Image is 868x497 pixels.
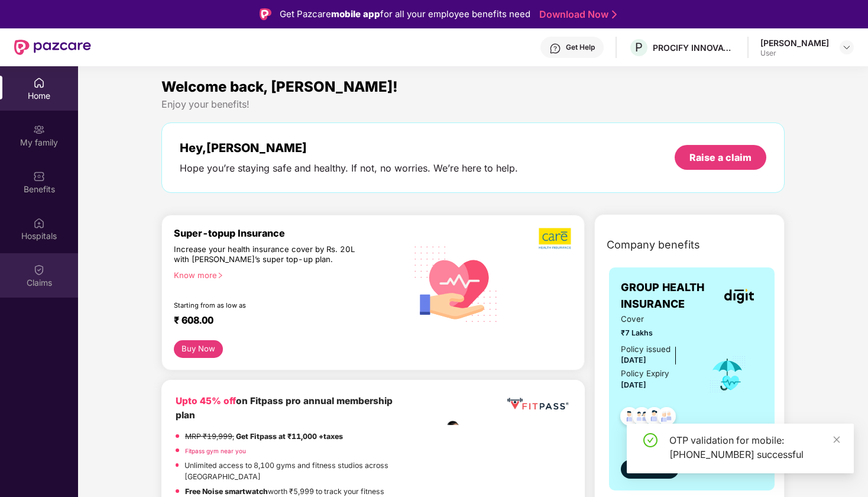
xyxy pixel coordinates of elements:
[724,289,754,304] img: insurerLogo
[621,380,646,389] span: [DATE]
[33,217,45,229] img: svg+xml;base64,PHN2ZyBpZD0iSG9zcGl0YWxzIiB4bWxucz0iaHR0cDovL3d3dy53My5vcmcvMjAwMC9zdmciIHdpZHRoPS...
[842,43,851,52] img: svg+xml;base64,PHN2ZyBpZD0iRHJvcGRvd24tMzJ4MzIiIHhtbG5zPSJodHRwOi8vd3d3LnczLm9yZy8yMDAwL3N2ZyIgd2...
[627,404,656,433] img: svg+xml;base64,PHN2ZyB4bWxucz0iaHR0cDovL3d3dy53My5vcmcvMjAwMC9zdmciIHdpZHRoPSI0OC45MTUiIGhlaWdodD...
[653,42,736,53] div: PROCIFY INNOVATIONS PRIVATE LIMITED
[833,435,841,444] span: close
[180,162,518,175] div: Hope you’re staying safe and healthy. If not, no worries. We’re here to help.
[174,314,394,328] div: ₹ 608.00
[33,77,45,89] img: svg+xml;base64,PHN2ZyBpZD0iSG9tZSIgeG1sbnM9Imh0dHA6Ly93d3cudzMub3JnLzIwMDAvc3ZnIiB3aWR0aD0iMjAiIG...
[652,404,681,433] img: svg+xml;base64,PHN2ZyB4bWxucz0iaHR0cDovL3d3dy53My5vcmcvMjAwMC9zdmciIHdpZHRoPSI0OC45NDMiIGhlaWdodD...
[185,432,234,441] del: MRP ₹19,999,
[621,343,671,356] div: Policy issued
[176,395,236,406] b: Upto 45% off
[14,40,91,55] img: New Pazcare Logo
[760,37,829,49] div: [PERSON_NAME]
[643,433,658,447] span: check-circle
[539,8,613,21] a: Download Now
[174,301,356,309] div: Starting from as low as
[566,43,595,52] div: Get Help
[607,237,700,253] span: Company benefits
[161,98,785,111] div: Enjoy your benefits!
[161,78,398,95] span: Welcome back, [PERSON_NAME]!
[640,404,669,433] img: svg+xml;base64,PHN2ZyB4bWxucz0iaHR0cDovL3d3dy53My5vcmcvMjAwMC9zdmciIHdpZHRoPSI0OC45NDMiIGhlaWdodD...
[635,40,643,54] span: P
[180,141,518,155] div: Hey, [PERSON_NAME]
[621,313,692,325] span: Cover
[669,433,840,461] div: OTP validation for mobile: [PHONE_NUMBER] successful
[621,367,669,380] div: Policy Expiry
[184,460,406,483] p: Unlimited access to 8,100 gyms and fitness studios across [GEOGRAPHIC_DATA]
[174,227,406,239] div: Super-topup Insurance
[174,244,355,265] div: Increase your health insurance cover by Rs. 20L with [PERSON_NAME]’s super top-up plan.
[33,170,45,182] img: svg+xml;base64,PHN2ZyBpZD0iQmVuZWZpdHMiIHhtbG5zPSJodHRwOi8vd3d3LnczLm9yZy8yMDAwL3N2ZyIgd2lkdGg9Ij...
[33,264,45,276] img: svg+xml;base64,PHN2ZyBpZD0iQ2xhaW0iIHhtbG5zPSJodHRwOi8vd3d3LnczLm9yZy8yMDAwL3N2ZyIgd2lkdGg9IjIwIi...
[689,151,752,164] div: Raise a claim
[260,8,271,20] img: Logo
[615,404,644,433] img: svg+xml;base64,PHN2ZyB4bWxucz0iaHR0cDovL3d3dy53My5vcmcvMjAwMC9zdmciIHdpZHRoPSI0OC45NDMiIGhlaWdodD...
[549,43,561,54] img: svg+xml;base64,PHN2ZyBpZD0iSGVscC0zMngzMiIgeG1sbnM9Imh0dHA6Ly93d3cudzMub3JnLzIwMDAvc3ZnIiB3aWR0aD...
[621,327,692,338] span: ₹7 Lakhs
[621,279,716,313] span: GROUP HEALTH INSURANCE
[174,340,223,358] button: Buy Now
[185,447,246,454] a: Fitpass gym near you
[174,270,399,279] div: Know more
[236,432,343,441] strong: Get Fitpass at ₹11,000 +taxes
[621,356,646,364] span: [DATE]
[217,272,224,279] span: right
[708,355,747,394] img: icon
[760,49,829,58] div: User
[505,394,571,415] img: fppp.png
[280,7,530,21] div: Get Pazcare for all your employee benefits need
[331,8,380,20] strong: mobile app
[621,460,679,479] button: View details
[176,395,393,421] b: on Fitpass pro annual membership plan
[539,227,572,250] img: b5dec4f62d2307b9de63beb79f102df3.png
[612,8,617,21] img: Stroke
[406,233,506,334] img: svg+xml;base64,PHN2ZyB4bWxucz0iaHR0cDovL3d3dy53My5vcmcvMjAwMC9zdmciIHhtbG5zOnhsaW5rPSJodHRwOi8vd3...
[185,487,268,496] strong: Free Noise smartwatch
[33,124,45,135] img: svg+xml;base64,PHN2ZyB3aWR0aD0iMjAiIGhlaWdodD0iMjAiIHZpZXdCb3g9IjAgMCAyMCAyMCIgZmlsbD0ibm9uZSIgeG...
